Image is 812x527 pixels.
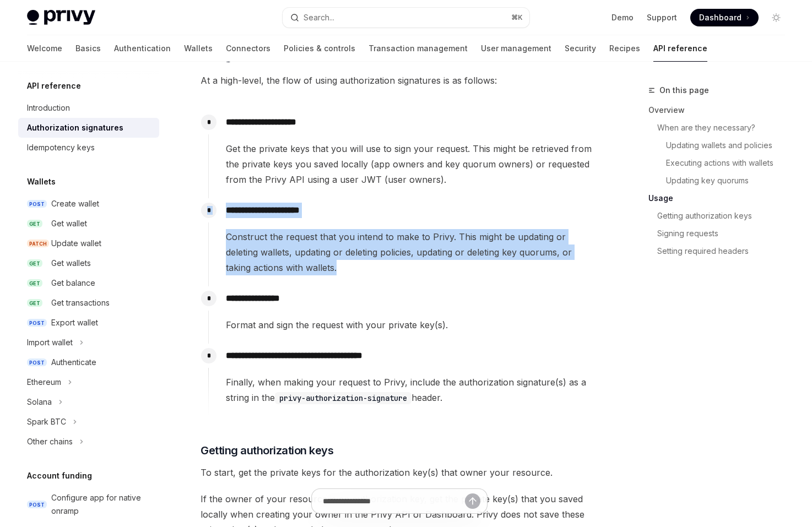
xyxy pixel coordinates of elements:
[609,35,640,62] a: Recipes
[27,376,61,389] div: Ethereum
[284,35,355,62] a: Policies & controls
[27,35,62,62] a: Welcome
[18,214,159,233] a: GETGet wallet
[648,189,794,207] a: Usage
[51,217,87,230] div: Get wallet
[27,200,47,208] span: POST
[18,138,159,157] a: Idempotency keys
[648,154,794,172] a: Executing actions with wallets
[304,11,334,24] div: Search...
[201,73,598,88] span: At a high-level, the flow of using authorization signatures is as follows:
[27,435,73,448] div: Other chains
[18,118,159,138] a: Authorization signatures
[18,352,159,372] a: POSTAuthenticate
[18,253,159,273] a: GETGet wallets
[465,493,480,509] button: Send message
[27,220,42,228] span: GET
[27,395,52,409] div: Solana
[648,137,794,154] a: Updating wallets and policies
[184,35,213,62] a: Wallets
[18,333,159,352] button: Toggle Import wallet section
[648,207,794,225] a: Getting authorization keys
[51,276,95,290] div: Get balance
[51,237,101,250] div: Update wallet
[27,175,56,188] h5: Wallets
[283,8,529,28] button: Open search
[18,273,159,293] a: GETGet balance
[27,259,42,268] span: GET
[51,296,110,309] div: Get transactions
[27,141,95,154] div: Idempotency keys
[51,197,99,210] div: Create wallet
[27,336,73,349] div: Import wallet
[611,12,634,23] a: Demo
[18,293,159,313] a: GETGet transactions
[27,240,49,248] span: PATCH
[27,299,42,307] span: GET
[27,501,47,509] span: POST
[659,84,709,97] span: On this page
[653,35,707,62] a: API reference
[27,121,123,134] div: Authorization signatures
[226,229,597,275] span: Construct the request that you intend to make to Privy. This might be updating or deleting wallet...
[275,392,412,404] code: privy-authorization-signature
[18,194,159,214] a: POSTCreate wallet
[27,101,70,115] div: Introduction
[648,119,794,137] a: When are they necessary?
[511,13,523,22] span: ⌘ K
[18,98,159,118] a: Introduction
[51,356,96,369] div: Authenticate
[75,35,101,62] a: Basics
[648,101,794,119] a: Overview
[481,35,551,62] a: User management
[369,35,468,62] a: Transaction management
[27,279,42,287] span: GET
[18,233,159,253] a: PATCHUpdate wallet
[27,415,66,428] div: Spark BTC
[18,372,159,392] button: Toggle Ethereum section
[648,242,794,260] a: Setting required headers
[18,432,159,452] button: Toggle Other chains section
[18,313,159,333] a: POSTExport wallet
[323,489,465,513] input: Ask a question...
[647,12,677,23] a: Support
[51,257,91,270] div: Get wallets
[767,9,785,26] button: Toggle dark mode
[226,141,597,187] span: Get the private keys that you will use to sign your request. This might be retrieved from the pri...
[699,12,741,23] span: Dashboard
[114,35,171,62] a: Authentication
[27,358,47,367] span: POST
[226,317,597,333] div: Format and sign the request with your private key(s).
[565,35,596,62] a: Security
[27,79,81,93] h5: API reference
[226,35,270,62] a: Connectors
[201,465,598,480] span: To start, get the private keys for the authorization key(s) that owner your resource.
[51,316,98,329] div: Export wallet
[27,10,95,25] img: light logo
[18,488,159,521] a: POSTConfigure app for native onramp
[18,392,159,412] button: Toggle Solana section
[648,225,794,242] a: Signing requests
[690,9,759,26] a: Dashboard
[51,491,153,518] div: Configure app for native onramp
[226,374,597,405] span: Finally, when making your request to Privy, include the authorization signature(s) as a string in...
[27,469,92,482] h5: Account funding
[18,412,159,432] button: Toggle Spark BTC section
[648,172,794,189] a: Updating key quorums
[27,319,47,327] span: POST
[201,443,333,458] span: Getting authorization keys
